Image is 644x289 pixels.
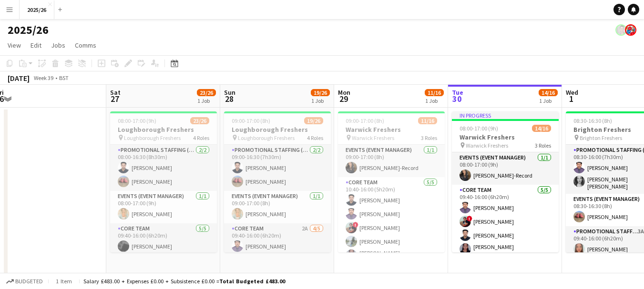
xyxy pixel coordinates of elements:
[27,39,45,51] a: Edit
[219,278,285,285] span: Total Budgeted £483.00
[4,39,25,51] a: View
[5,276,44,287] button: Budgeted
[615,24,627,36] app-user-avatar: Mica Young
[625,24,636,36] app-user-avatar: Event Managers
[31,74,55,81] span: Week 39
[8,23,49,37] h1: 2025/26
[71,39,100,51] a: Comms
[47,39,69,51] a: Jobs
[83,278,285,285] div: Salary £483.00 + Expenses £0.00 + Subsistence £0.00 =
[15,278,43,285] span: Budgeted
[8,73,30,83] div: [DATE]
[8,41,21,50] span: View
[75,41,96,50] span: Comms
[59,74,69,81] div: BST
[31,41,41,50] span: Edit
[51,41,65,50] span: Jobs
[52,278,75,285] span: 1 item
[20,0,54,19] button: 2025/26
